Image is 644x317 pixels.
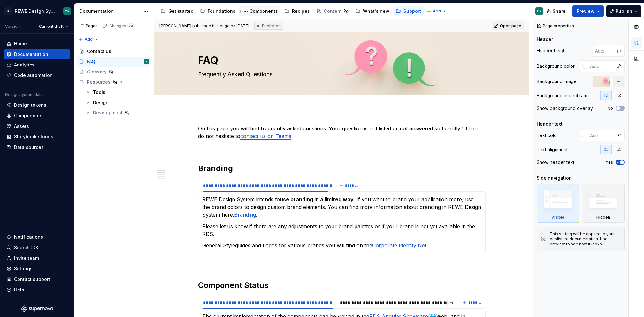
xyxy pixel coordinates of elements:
[159,23,249,28] span: published this page on [DATE]
[14,266,33,272] div: Settings
[537,121,563,127] div: Header text
[109,23,134,28] div: Changes
[14,112,42,119] div: Components
[198,125,486,140] p: On this page you will find frequently asked questions. Your question is not listed or not answere...
[4,7,12,15] div: R
[608,106,613,111] label: No
[537,92,589,99] div: Background aspect ratio
[14,123,29,129] div: Assets
[14,134,53,140] div: Storybook stories
[77,67,151,77] a: Glossary
[4,100,70,110] a: Design tokens
[87,48,111,55] div: Contact us
[202,242,481,249] p: General Styleguides and Logos for various brands you will find on the .
[4,121,70,131] a: Assets
[433,9,441,14] span: Add
[79,23,98,28] div: Pages
[127,23,134,28] span: 74
[240,133,291,139] a: contact us on Teams
[537,48,567,54] div: Header height
[4,274,70,284] button: Contact support
[616,8,632,14] span: Publish
[4,70,70,81] a: Code automation
[587,60,613,72] input: Auto
[537,146,568,153] div: Text alignment
[14,287,24,293] div: Help
[537,9,542,14] div: CK
[537,184,579,223] div: Visible
[77,57,151,67] a: FAQCK
[577,8,594,14] span: Preview
[280,196,354,203] strong: use branding in a limited way
[83,97,151,108] a: Design
[198,163,486,174] h2: Branding
[21,305,53,312] svg: Supernova Logo
[145,58,148,65] div: CK
[4,60,70,70] a: Analytics
[208,8,235,14] div: Foundations
[14,255,39,261] div: Invite team
[197,6,238,16] a: Foundations
[87,69,107,75] div: Glossary
[537,105,593,112] div: Show background overlay
[197,53,484,68] textarea: FAQ
[93,89,105,96] div: Tools
[202,196,481,249] section-item: What options do I have regarding the branding of my app?
[543,5,570,17] button: Share
[582,184,625,223] div: Hidden
[606,160,613,165] label: Yes
[363,8,389,14] div: What's new
[324,8,342,14] div: Content
[14,276,50,282] div: Contact support
[4,264,70,274] a: Settings
[551,215,564,220] div: Visible
[4,243,70,253] button: Search ⌘K
[372,242,426,249] a: Corporate Identity Net
[553,8,566,14] span: Share
[159,23,191,28] span: [PERSON_NAME]
[353,6,392,16] a: What's new
[14,234,43,240] div: Notifications
[254,22,283,30] div: Published
[80,8,140,14] div: Documentation
[14,62,34,68] div: Analytics
[593,45,617,57] input: Auto
[77,35,101,44] button: Add
[14,41,27,47] div: Home
[239,6,280,16] a: Components
[249,8,278,14] div: Components
[596,215,610,220] div: Hidden
[537,175,572,181] div: Side navigation
[587,130,613,141] input: Auto
[83,87,151,97] a: Tools
[606,5,641,17] button: Publish
[202,196,481,219] p: REWE Design System intends to . If you want to brand your application more, use the brand colors ...
[537,63,575,69] div: Background color
[93,99,109,106] div: Design
[77,46,151,118] div: Page tree
[5,92,43,97] div: Design system data
[198,280,486,290] h2: Component Status
[202,222,481,238] p: Please let us know if there are any adjustments to your brand palettes or if your brand is not ye...
[87,79,111,85] div: Resources
[4,132,70,142] a: Storybook stories
[14,102,46,108] div: Design tokens
[168,8,194,14] div: Get started
[550,231,620,247] div: This setting will be applied to your published documentation. Use preview to see how it looks.
[83,108,151,118] a: Development
[158,6,196,16] a: Get started
[292,8,310,14] div: Recipes
[537,36,553,43] div: Header
[500,23,521,28] span: Open page
[197,69,484,80] textarea: Frequently Asked Questions
[4,111,70,121] a: Components
[36,22,72,31] button: Current draft
[65,9,70,14] div: CK
[393,6,424,16] a: Support
[537,78,577,85] div: Background image
[14,244,38,251] div: Search ⌘K
[85,37,93,42] span: Add
[403,8,421,14] div: Support
[537,159,574,166] div: Show header text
